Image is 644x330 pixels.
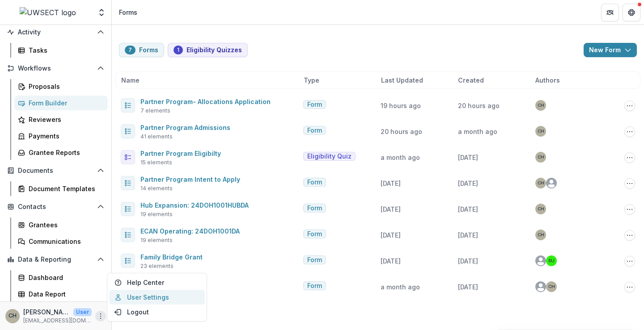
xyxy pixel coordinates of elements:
span: a month ago [458,128,497,135]
a: Partner Program Intent to Apply [140,175,240,183]
a: Document Templates [14,181,108,196]
span: [DATE] [458,231,478,239]
span: Form [307,230,322,238]
span: a month ago [381,154,420,161]
button: Partners [601,4,619,21]
button: Open entity switcher [95,4,108,21]
div: Tasks [29,46,101,55]
div: Scott Umbel [548,259,555,263]
button: Options [624,126,635,137]
span: Activity [18,29,93,36]
a: Partner Program Admissions [140,124,230,131]
a: Family Bridge Grant [140,253,203,261]
button: Options [624,152,635,163]
div: Carli Herz [538,129,544,134]
button: Open Activity [4,25,108,39]
button: Options [624,256,635,267]
button: Open Data & Reporting [4,252,108,267]
a: Grantee Reports [14,145,108,160]
span: 7 [128,47,132,53]
span: a month ago [381,283,420,291]
span: [DATE] [381,205,401,213]
a: Tasks [14,43,108,58]
a: Reviewers [14,112,108,127]
p: [PERSON_NAME] [23,307,70,317]
button: Open Contacts [4,200,108,214]
button: Open Documents [4,163,108,178]
a: Communications [14,234,108,249]
a: Data Report [14,287,108,301]
div: Payments [29,131,101,141]
span: Data & Reporting [18,256,93,263]
span: 1 [177,47,179,53]
span: Type [304,75,319,85]
span: 7 elements [140,107,170,115]
span: 20 hours ago [458,102,500,109]
span: Authors [535,75,560,85]
svg: avatar [535,281,546,292]
span: [DATE] [458,257,478,265]
div: Proposals [29,82,101,91]
button: New Form [584,43,637,57]
span: 41 elements [140,133,173,141]
button: Options [624,230,635,241]
button: More [95,311,106,322]
p: User [73,308,92,316]
span: 23 elements [140,262,174,270]
p: [EMAIL_ADDRESS][DOMAIN_NAME] [23,317,92,325]
svg: avatar [535,255,546,266]
span: [DATE] [381,180,401,187]
div: Carli Herz [538,233,544,237]
div: Carli Herz [538,181,544,185]
span: Form [307,205,322,212]
span: 19 elements [140,236,173,244]
a: Grantees [14,217,108,232]
button: Forms [119,43,164,57]
div: Reviewers [29,115,101,124]
div: Data Report [29,289,101,299]
svg: avatar [546,178,557,188]
button: Get Help [623,4,640,21]
div: Document Templates [29,184,101,193]
a: Partner Program Eligibilty [140,150,221,157]
div: Forms [119,8,137,17]
span: [DATE] [458,180,478,187]
div: Dashboard [29,273,101,282]
a: Proposals [14,79,108,94]
nav: breadcrumb [115,6,141,19]
span: 15 elements [140,159,172,167]
span: Name [121,75,140,85]
span: 19 hours ago [381,102,421,109]
span: Form [307,127,322,134]
img: UWSECT logo [20,7,76,18]
span: Contacts [18,203,93,211]
span: [DATE] [381,231,401,239]
div: Form Builder [29,98,101,108]
span: Form [307,282,322,290]
span: Workflows [18,65,93,72]
button: Options [624,178,635,189]
button: Eligibility Quizzes [168,43,248,57]
span: Eligibility Quiz [307,153,352,160]
div: Grantee Reports [29,148,101,157]
span: Form [307,101,322,109]
a: Payments [14,129,108,143]
span: Created [458,75,484,85]
a: Hub Expansion: 24DOH1001HUBDA [140,201,249,209]
span: 19 elements [140,210,173,218]
button: Options [624,204,635,215]
button: Open Workflows [4,61,108,75]
span: 20 hours ago [381,128,422,135]
span: Documents [18,167,93,175]
button: Options [624,100,635,111]
div: Communications [29,237,101,246]
span: [DATE] [381,257,401,265]
div: Carli Herz [548,284,555,289]
span: Form [307,179,322,186]
a: ECAN Operating: 24DOH1001DA [140,227,240,235]
span: Last Updated [381,75,423,85]
a: Dashboard [14,270,108,285]
span: Form [307,256,322,264]
button: Options [624,282,635,292]
a: Partner Program- Allocations Application [140,98,271,105]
